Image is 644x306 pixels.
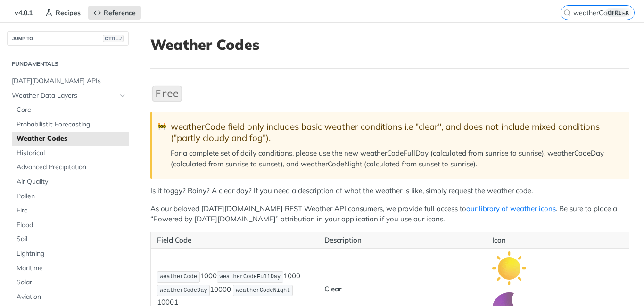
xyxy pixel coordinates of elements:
[40,6,86,20] a: Recipes
[150,36,629,53] h1: Weather Codes
[17,149,126,158] span: Historical
[466,204,556,213] a: our library of weather icons
[119,92,126,100] button: Hide subpages for Weather Data Layers
[9,6,38,20] span: v4.0.1
[104,8,136,17] span: Reference
[17,105,126,115] span: Core
[17,192,126,201] span: Pollen
[17,206,126,215] span: Fire
[171,121,620,143] div: weatherCode field only includes basic weather conditions i.e "clear", and does not include mixed ...
[7,89,129,103] a: Weather Data LayersHide subpages for Weather Data Layers
[605,8,632,17] kbd: CTRL-K
[12,232,129,246] a: Soil
[7,74,129,88] a: [DATE][DOMAIN_NAME] APIs
[492,251,526,285] img: clear_day
[324,284,342,293] strong: Clear
[17,220,126,230] span: Flood
[12,247,129,261] a: Lightning
[56,8,81,17] span: Recipes
[324,235,479,246] p: Description
[492,235,623,246] p: Icon
[160,274,197,280] span: weatherCode
[12,189,129,204] a: Pollen
[17,235,126,244] span: Soil
[88,6,141,20] a: Reference
[12,261,129,275] a: Maritime
[220,274,281,280] span: weatherCodeFullDay
[17,264,126,273] span: Maritime
[12,218,129,232] a: Flood
[103,35,124,42] span: CTRL-/
[160,287,207,294] span: weatherCodeDay
[12,77,126,86] span: [DATE][DOMAIN_NAME] APIs
[17,134,126,143] span: Weather Codes
[12,160,129,174] a: Advanced Precipitation
[12,146,129,160] a: Historical
[17,177,126,187] span: Air Quality
[12,91,116,101] span: Weather Data Layers
[227,285,231,294] strong: 0
[7,60,129,68] h2: Fundamentals
[17,163,126,172] span: Advanced Precipitation
[17,249,126,259] span: Lightning
[12,103,129,117] a: Core
[157,235,312,246] p: Field Code
[12,132,129,146] a: Weather Codes
[7,31,129,46] button: JUMP TOCTRL-/
[563,9,571,16] svg: Search
[236,287,290,294] span: weatherCodeNight
[17,278,126,287] span: Solar
[171,148,620,169] p: For a complete set of daily conditions, please use the new weatherCodeFullDay (calculated from su...
[12,204,129,218] a: Fire
[12,290,129,304] a: Aviation
[17,292,126,302] span: Aviation
[12,118,129,132] a: Probabilistic Forecasting
[157,121,166,132] span: 🚧
[150,204,629,225] p: As our beloved [DATE][DOMAIN_NAME] REST Weather API consumers, we provide full access to . Be sur...
[17,120,126,129] span: Probabilistic Forecasting
[12,175,129,189] a: Air Quality
[492,263,526,272] span: Expand image
[12,275,129,290] a: Solar
[150,186,629,196] p: Is it foggy? Rainy? A clear day? If you need a description of what the weather is like, simply re...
